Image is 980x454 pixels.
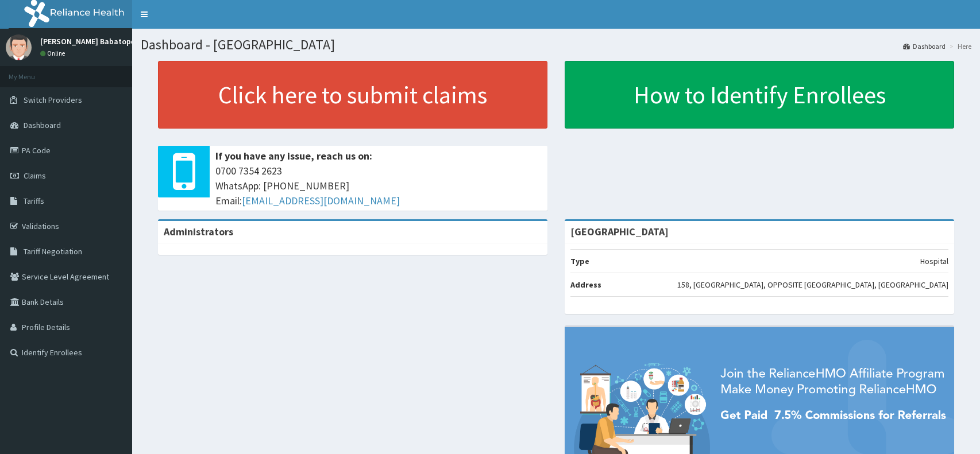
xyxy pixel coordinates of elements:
[242,194,400,207] a: [EMAIL_ADDRESS][DOMAIN_NAME]
[947,41,971,51] li: Here
[24,196,44,206] span: Tariffs
[215,149,372,162] b: If you have any issue, reach us on:
[24,95,82,105] span: Switch Providers
[570,256,589,266] b: Type
[920,255,948,267] p: Hospital
[40,49,68,57] a: Online
[158,61,547,129] a: Click here to submit claims
[903,41,946,51] a: Dashboard
[24,246,82,257] span: Tariff Negotiation
[570,225,669,238] strong: [GEOGRAPHIC_DATA]
[6,34,32,60] img: User Image
[24,120,61,130] span: Dashboard
[40,37,135,45] p: [PERSON_NAME] Babatope
[677,279,948,290] p: 158, [GEOGRAPHIC_DATA], OPPOSITE [GEOGRAPHIC_DATA], [GEOGRAPHIC_DATA]
[24,170,46,181] span: Claims
[164,225,233,238] b: Administrators
[565,61,954,129] a: How to Identify Enrollees
[141,37,971,52] h1: Dashboard - [GEOGRAPHIC_DATA]
[570,280,601,290] b: Address
[215,164,542,208] span: 0700 7354 2623 WhatsApp: [PHONE_NUMBER] Email:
